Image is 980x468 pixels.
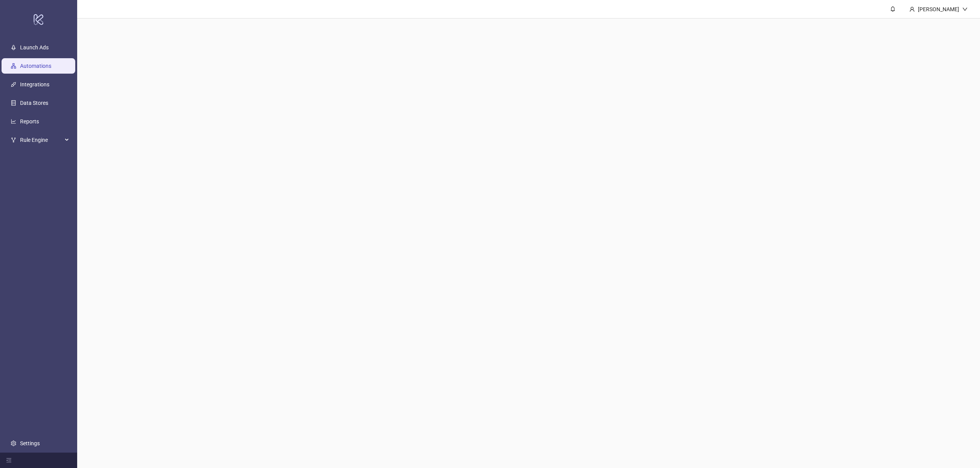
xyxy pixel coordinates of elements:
[20,440,40,446] a: Settings
[6,458,12,463] span: menu-fold
[20,100,48,106] a: Data Stores
[890,6,896,12] span: bell
[20,132,63,148] span: Rule Engine
[962,7,968,12] span: down
[909,7,915,12] span: user
[915,5,962,13] div: [PERSON_NAME]
[20,81,49,88] a: Integrations
[20,44,49,51] a: Launch Ads
[20,63,51,69] a: Automations
[20,118,39,125] a: Reports
[11,137,16,143] span: fork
